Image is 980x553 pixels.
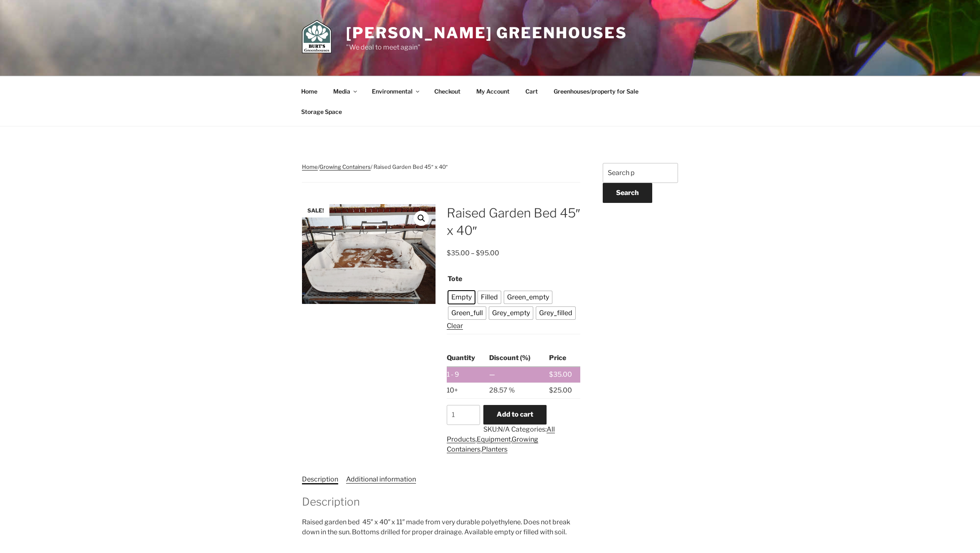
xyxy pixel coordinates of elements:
nav: Top Menu [294,81,686,122]
a: Storage Space [294,101,349,122]
input: Search products… [603,163,678,183]
p: "We deal to meet again" [346,42,627,52]
span: $ [476,249,480,257]
a: Media [326,81,363,101]
a: Growing Containers [447,435,538,453]
a: All Products [447,425,555,443]
a: Description [302,475,338,483]
bdi: 35.00 [549,370,572,378]
h1: Raised Garden Bed 45″ x 40″ [447,204,580,239]
button: Search [603,183,652,203]
a: Clear options [447,322,463,330]
a: Additional information [346,475,416,483]
a: [PERSON_NAME] Greenhouses [346,24,627,42]
span: SKU: [483,425,510,433]
span: Filled [479,292,500,302]
li: Grey_empty [489,307,533,319]
a: Checkout [427,81,468,101]
input: Product quantity [447,405,480,425]
bdi: 95.00 [476,249,499,257]
span: 10+ [447,386,458,394]
a: Growing Containers [319,163,371,170]
span: Price [549,354,566,362]
a: My Account [469,81,517,101]
a: View full-screen image gallery [414,211,429,226]
span: — [489,370,495,378]
ul: Tote [447,289,580,321]
li: Green_full [448,307,486,319]
span: 28.57 % [489,386,515,394]
span: $ [549,386,553,394]
span: Green_empty [505,292,551,302]
span: $ [549,370,553,378]
a: Greenhouses/property for Sale [546,81,646,101]
p: Raised garden bed 45″ x 40″ x 11″ made from very durable polyethylene. Does not break down in the... [302,517,580,537]
span: Grey_empty [490,308,532,318]
aside: Blog Sidebar [603,163,678,232]
a: Environmental [364,81,426,101]
a: Cart [518,81,545,101]
span: Categories: , , , [447,425,555,453]
h2: Description [302,494,580,509]
span: Discount (%) [489,354,530,362]
span: Green_full [449,308,485,318]
bdi: 35.00 [447,249,470,257]
span: – [471,249,475,257]
a: Home [294,81,324,101]
label: Tote [448,274,462,284]
span: 1 - 9 [447,370,459,378]
bdi: 25.00 [549,386,572,394]
span: Empty [449,292,474,302]
nav: Breadcrumb [302,163,580,183]
a: Equipment [477,435,511,443]
span: N/A [498,425,510,433]
img: Raised Garden Bed 45" x 40" [302,204,436,304]
span: $ [447,249,451,257]
li: Empty [448,291,475,304]
li: Green_empty [504,291,552,304]
button: Add to cart [483,405,547,425]
span: Grey_filled [537,308,574,318]
img: Burt's Greenhouses [302,20,332,53]
a: Home [302,163,318,170]
li: Grey_filled [536,307,575,319]
span: Quantity [447,354,475,362]
li: Filled [478,291,501,304]
a: Planters [482,445,507,453]
span: Sale! [302,204,329,218]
